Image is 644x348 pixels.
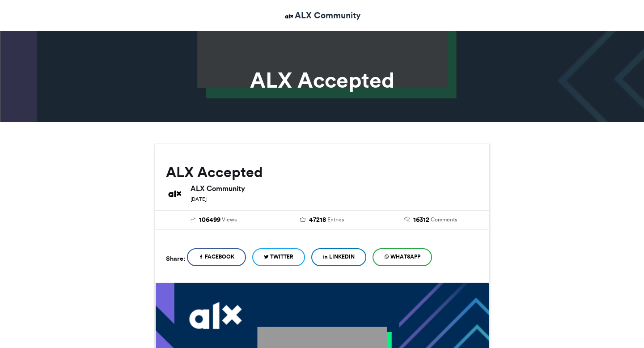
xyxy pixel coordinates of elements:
span: Views [222,216,237,224]
a: WhatsApp [373,248,432,266]
span: Comments [431,216,457,224]
h6: ALX Community [191,185,478,192]
a: LinkedIn [311,248,366,266]
span: WhatsApp [390,253,420,261]
span: Facebook [205,253,234,261]
a: Twitter [252,248,305,266]
a: 16312 Comments [383,215,478,225]
span: Entries [327,216,344,224]
a: 47218 Entries [275,215,370,225]
span: LinkedIn [329,253,355,261]
a: Facebook [187,248,246,266]
h2: ALX Accepted [166,164,478,180]
img: ALX Community [166,185,184,203]
span: Twitter [270,253,293,261]
h5: Share: [166,253,185,264]
h1: ALX Accepted [74,69,570,91]
img: ALX Community [284,11,295,22]
a: 106499 Views [166,215,261,225]
span: 16312 [413,215,429,225]
a: ALX Community [284,9,361,22]
small: [DATE] [191,196,207,202]
span: 106499 [199,215,220,225]
span: 47218 [309,215,326,225]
